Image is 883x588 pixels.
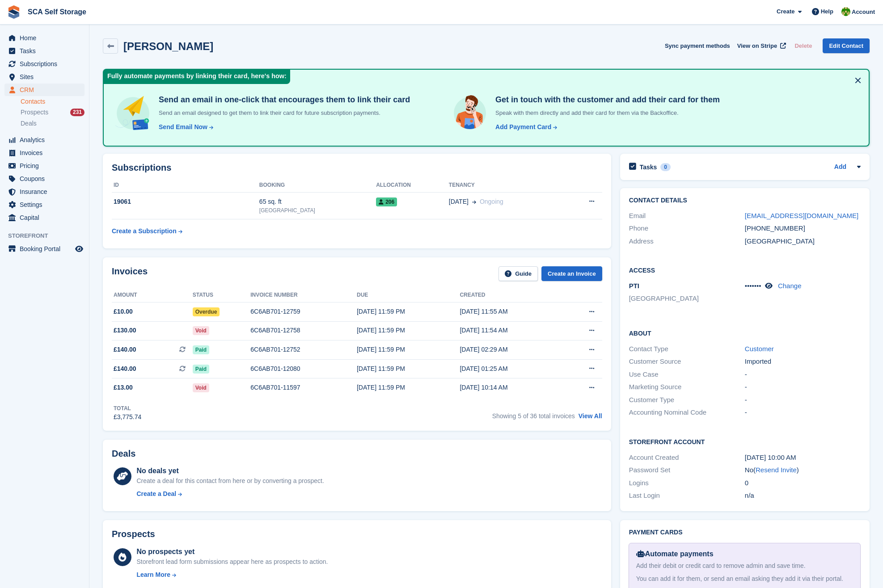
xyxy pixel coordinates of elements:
span: Prospects [21,108,48,117]
div: 19061 [112,197,259,206]
span: Subscriptions [20,58,73,70]
span: Paid [193,345,209,354]
h2: About [629,328,861,337]
div: [DATE] 11:55 AM [460,307,562,316]
h4: Send an email in one-click that encourages them to link their card [155,95,410,105]
div: 0 [660,163,671,171]
a: menu [4,243,84,255]
div: 6C6AB701-12758 [250,326,357,335]
h2: Access [629,265,861,274]
div: Imported [745,357,861,367]
span: ( ) [753,466,799,474]
h4: Get in touch with the customer and add their card for them [492,95,720,105]
h2: Contact Details [629,197,861,204]
div: [DATE] 11:59 PM [357,345,460,354]
div: [DATE] 02:29 AM [460,345,562,354]
div: [DATE] 11:59 PM [357,364,460,374]
div: Send Email Now [159,122,207,132]
span: View on Stripe [737,42,777,50]
span: Help [821,7,833,16]
div: Add their debit or credit card to remove admin and save time. [636,561,853,571]
span: Showing 5 of 36 total invoices [492,412,575,420]
div: [DATE] 10:14 AM [460,383,562,392]
div: - [745,370,861,380]
a: [EMAIL_ADDRESS][DOMAIN_NAME] [745,212,858,219]
div: No deals yet [136,466,324,476]
div: Password Set [629,465,745,475]
div: [DATE] 11:59 PM [357,307,460,316]
div: Email [629,211,745,221]
a: menu [4,172,84,185]
div: - [745,382,861,392]
div: [DATE] 10:00 AM [745,453,861,463]
a: Deals [21,119,84,128]
th: Status [193,288,251,302]
a: menu [4,185,84,198]
span: 206 [376,197,397,206]
p: Send an email designed to get them to link their card for future subscription payments. [155,109,410,118]
span: £140.00 [114,345,136,354]
li: [GEOGRAPHIC_DATA] [629,294,745,304]
span: Void [193,383,209,392]
div: n/a [745,491,861,501]
span: Coupons [20,172,73,185]
div: - [745,407,861,418]
h2: [PERSON_NAME] [123,40,213,52]
a: Add [834,162,846,172]
div: £3,775.74 [114,412,141,422]
span: Home [20,32,73,44]
div: [DATE] 01:25 AM [460,364,562,374]
th: Allocation [376,178,449,193]
a: menu [4,134,84,146]
img: get-in-touch-e3e95b6451f4e49772a6039d3abdde126589d6f45a760754adfa51be33bf0f70.svg [452,95,488,131]
a: menu [4,84,84,96]
a: menu [4,45,84,57]
a: SCA Self Storage [24,4,90,19]
a: Change [778,282,802,290]
span: CRM [20,84,73,96]
th: Booking [259,178,376,193]
span: Pricing [20,160,73,172]
span: £140.00 [114,364,136,374]
div: Fully automate payments by linking their card, here's how: [104,70,290,84]
span: [DATE] [449,197,469,206]
span: Create [777,7,794,16]
span: Insurance [20,185,73,198]
div: 6C6AB701-12759 [250,307,357,316]
div: Create a deal for this contact from here or by converting a prospect. [136,476,324,486]
div: Create a Deal [136,489,176,499]
div: Address [629,236,745,247]
a: Edit Contact [823,38,870,53]
div: Last Login [629,491,745,501]
div: Account Created [629,453,745,463]
img: stora-icon-8386f47178a22dfd0bd8f6a31ec36ba5ce8667c1dd55bd0f319d3a0aa187defe.svg [7,5,21,19]
a: menu [4,211,84,224]
span: £13.00 [114,383,133,392]
span: ••••••• [745,282,761,290]
div: Logins [629,478,745,488]
a: Contacts [21,97,84,106]
div: Total [114,404,141,412]
a: menu [4,160,84,172]
div: Learn More [136,570,170,580]
a: Create an Invoice [541,266,602,281]
span: Sites [20,71,73,83]
a: menu [4,32,84,44]
span: Paid [193,365,209,374]
th: Amount [112,288,193,302]
div: Phone [629,223,745,234]
span: Void [193,326,209,335]
div: Customer Source [629,357,745,367]
h2: Payment cards [629,529,861,536]
div: 6C6AB701-11597 [250,383,357,392]
a: Customer [745,345,774,353]
span: Account [852,8,875,17]
div: 6C6AB701-12080 [250,364,357,374]
a: Guide [499,266,538,281]
span: Deals [21,119,37,128]
div: No prospects yet [136,546,328,557]
div: No [745,465,861,475]
span: Settings [20,198,73,211]
div: Storefront lead form submissions appear here as prospects to action. [136,557,328,567]
th: ID [112,178,259,193]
